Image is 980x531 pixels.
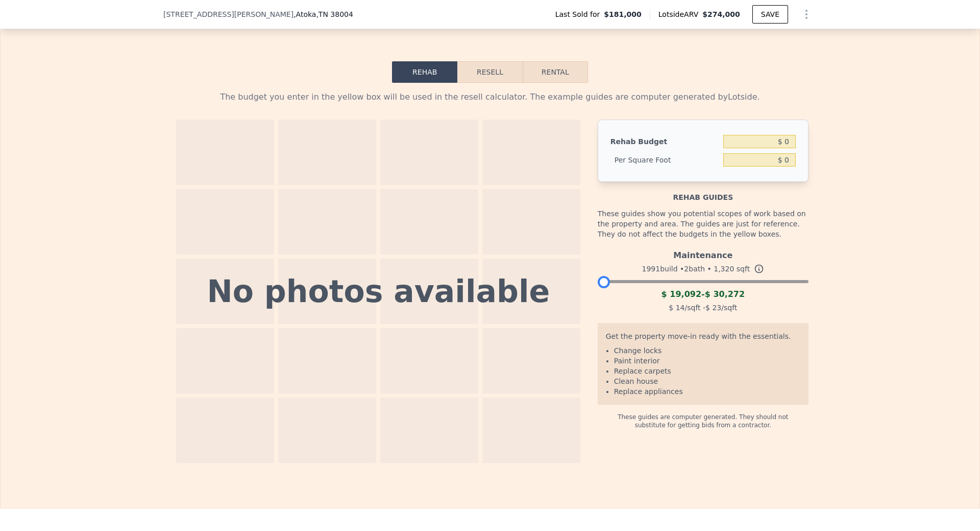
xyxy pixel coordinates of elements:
[598,288,808,301] div: -
[610,151,719,169] div: Per Square Foot
[705,289,745,299] span: $ 30,272
[523,61,588,83] button: Rental
[714,265,734,273] span: 1,320
[658,9,702,19] span: Lotside ARV
[555,9,604,19] span: Last Sold for
[796,4,817,25] button: Show Options
[669,304,684,312] span: $ 14
[598,301,808,315] div: /sqft - /sqft
[207,276,550,307] div: No photos available
[614,366,800,376] li: Replace carpets
[293,9,353,19] span: , Atoka
[392,61,457,83] button: Rehab
[614,376,800,386] li: Clean house
[661,289,701,299] span: $ 19,092
[598,182,808,202] div: Rehab guides
[598,262,808,276] div: 1991 build • 2 bath • sqft
[171,91,808,103] div: The budget you enter in the yellow box will be used in the resell calculator. The example guides ...
[614,345,800,356] li: Change locks
[163,9,293,19] span: [STREET_ADDRESS][PERSON_NAME]
[598,202,808,245] div: These guides show you potential scopes of work based on the property and area. The guides are jus...
[457,61,522,83] button: Resell
[598,245,808,262] div: Maintenance
[614,386,800,397] li: Replace appliances
[752,5,788,24] button: SAVE
[610,132,719,151] div: Rehab Budget
[702,10,740,18] span: $274,000
[316,10,353,18] span: , TN 38004
[604,9,642,19] span: $181,000
[705,304,721,312] span: $ 23
[606,331,800,345] div: Get the property move-in ready with the essentials.
[598,405,808,429] div: These guides are computer generated. They should not substitute for getting bids from a contractor.
[614,356,800,366] li: Paint interior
